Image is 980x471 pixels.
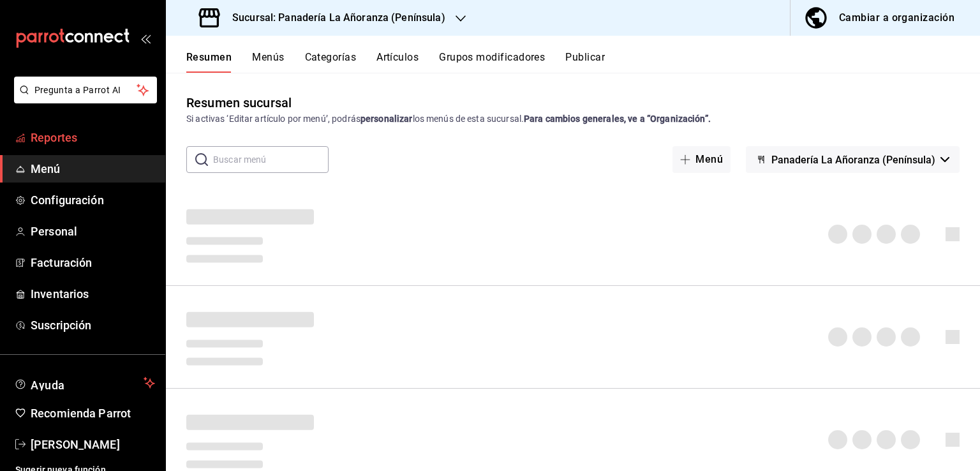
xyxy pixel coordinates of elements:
[31,317,155,334] span: Suscripción
[565,51,605,73] button: Publicar
[31,254,155,271] span: Facturación
[839,9,954,27] div: Cambiar a organización
[252,51,284,73] button: Menús
[524,114,711,124] strong: Para cambios generales, ve a “Organización”.
[771,154,935,166] span: Panadería La Añoranza (Península)
[186,112,960,126] div: Si activas ‘Editar artículo por menú’, podrás los menús de esta sucursal.
[186,93,292,112] div: Resumen sucursal
[140,33,151,43] button: open_drawer_menu
[213,147,329,172] input: Buscar menú
[31,436,155,453] span: [PERSON_NAME]
[672,146,731,173] button: Menú
[31,375,138,391] span: Ayuda
[34,84,137,97] span: Pregunta a Parrot AI
[9,93,157,106] a: Pregunta a Parrot AI
[31,129,155,146] span: Reportes
[746,146,960,173] button: Panadería La Añoranza (Península)
[186,51,232,73] button: Resumen
[360,114,413,124] strong: personalizar
[376,51,419,73] button: Artículos
[439,51,545,73] button: Grupos modificadores
[222,10,445,26] h3: Sucursal: Panadería La Añoranza (Península)
[305,51,357,73] button: Categorías
[31,223,155,240] span: Personal
[31,160,155,177] span: Menú
[14,77,157,103] button: Pregunta a Parrot AI
[186,51,980,73] div: navigation tabs
[31,285,155,303] span: Inventarios
[31,191,155,209] span: Configuración
[31,405,155,422] span: Recomienda Parrot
